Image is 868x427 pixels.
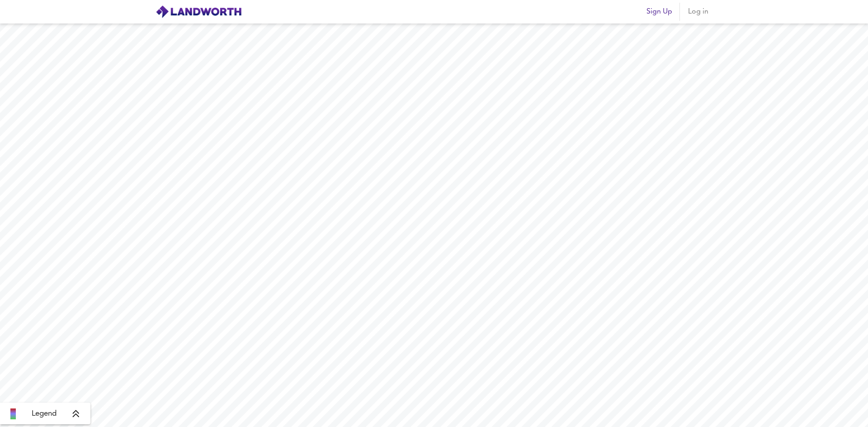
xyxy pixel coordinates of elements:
img: logo [156,5,242,19]
span: Sign Up [646,5,672,18]
button: Log in [684,3,712,21]
span: Log in [687,5,709,18]
button: Sign Up [643,3,676,21]
span: Legend [32,408,57,419]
